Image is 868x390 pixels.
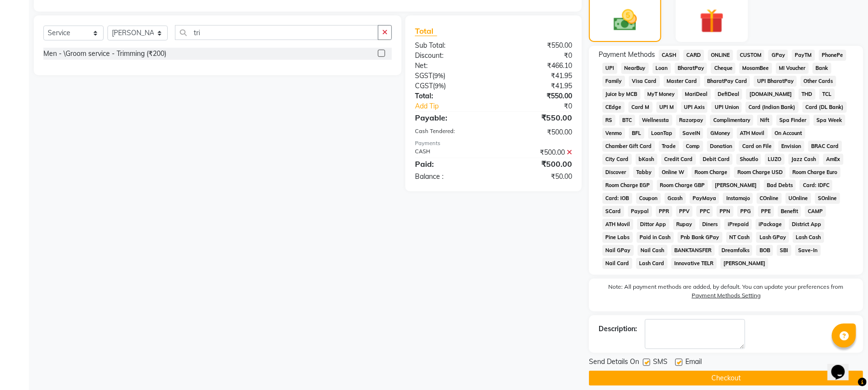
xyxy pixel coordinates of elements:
[692,167,731,178] span: Room Charge
[788,154,819,165] span: Jazz Cash
[602,154,632,165] span: City Card
[789,219,825,230] span: District App
[739,141,775,152] span: Card on File
[602,167,629,178] span: Discover
[415,81,433,90] span: CGST
[758,206,774,217] span: PPE
[739,63,772,74] span: MosamBee
[704,76,750,87] span: BharatPay Card
[494,91,579,101] div: ₹550.00
[602,102,625,113] span: CEdge
[408,127,494,137] div: Cash Tendered:
[602,258,632,269] span: Nail Card
[508,101,579,111] div: ₹0
[659,167,688,178] span: Online W
[671,258,717,269] span: Innovative TELR
[673,219,695,230] span: Rupay
[708,50,733,61] span: ONLINE
[602,128,625,139] span: Venmo
[408,71,494,81] div: ( )
[434,72,443,80] span: 9%
[619,115,635,126] span: BTC
[696,206,713,217] span: PPC
[737,206,754,217] span: PPG
[802,102,847,113] span: Card (DL Bank)
[671,245,715,256] span: BANKTANSFER
[175,25,378,40] input: Search or Scan
[756,245,773,256] span: BOB
[599,282,854,304] label: Note: All payment methods are added, by default. You can update your preferences from
[778,141,804,152] span: Envision
[756,219,785,230] span: iPackage
[828,351,858,380] iframe: chat widget
[629,76,660,87] span: Visa Card
[653,63,671,74] span: Loan
[636,154,657,165] span: bKash
[602,193,632,204] span: Card: IOB
[685,357,702,369] span: Email
[602,89,641,100] span: Juice by MCB
[801,76,836,87] span: Other Cards
[680,128,704,139] span: SaveIN
[726,232,753,243] span: NT Cash
[795,245,821,256] span: Save-In
[736,154,761,165] span: Shoutlo
[494,127,579,137] div: ₹500.00
[637,219,669,230] span: Dittor App
[776,63,809,74] span: MI Voucher
[715,89,743,100] span: DefiDeal
[676,206,693,217] span: PPV
[815,193,840,204] span: SOnline
[629,128,644,139] span: BFL
[700,154,733,165] span: Debit Card
[665,193,686,204] span: Gcash
[711,63,735,74] span: Cheque
[628,206,652,217] span: Paypal
[408,148,494,158] div: CASH
[675,63,708,74] span: BharatPay
[724,219,752,230] span: iPrepaid
[408,112,494,123] div: Payable:
[719,245,753,256] span: Dreamfolks
[648,128,676,139] span: LoanTap
[408,61,494,71] div: Net:
[757,115,773,126] span: Nift
[589,371,863,386] button: Checkout
[707,141,735,152] span: Donation
[692,6,732,36] img: _gift.svg
[746,102,799,113] span: Card (Indian Bank)
[639,115,672,126] span: Wellnessta
[644,89,678,100] span: MyT Money
[746,89,795,100] span: [DOMAIN_NAME]
[800,180,832,191] span: Card: IDFC
[408,51,494,61] div: Discount:
[602,115,615,126] span: RS
[602,206,624,217] span: SCard
[656,206,672,217] span: PPR
[408,81,494,91] div: ( )
[637,232,674,243] span: Paid in Cash
[602,141,655,152] span: Chamber Gift Card
[659,50,680,61] span: CASH
[408,91,494,101] div: Total:
[494,158,579,170] div: ₹500.00
[737,128,768,139] span: ATH Movil
[494,172,579,182] div: ₹50.00
[777,245,791,256] span: SBI
[692,291,761,300] label: Payment Methods Setting
[415,139,572,148] div: Payments
[717,206,734,217] span: PPN
[711,102,742,113] span: UPI Union
[819,89,835,100] span: TCL
[408,158,494,170] div: Paid:
[792,50,815,61] span: PayTM
[676,115,707,126] span: Razorpay
[599,50,655,60] span: Payment Methods
[678,232,722,243] span: Pnb Bank GPay
[799,89,815,100] span: THD
[699,219,721,230] span: Diners
[813,63,831,74] span: Bank
[690,193,720,204] span: PayMaya
[681,102,708,113] span: UPI Axis
[657,180,708,191] span: Room Charge GBP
